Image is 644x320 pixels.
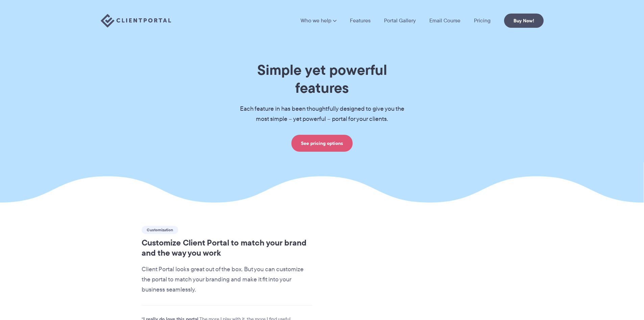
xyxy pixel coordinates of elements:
[229,61,415,97] h1: Simple yet powerful features
[384,18,416,23] a: Portal Gallery
[142,264,312,295] p: Client Portal looks great out of the box. But you can customize the portal to match your branding...
[504,14,544,28] a: Buy Now!
[350,18,371,23] a: Features
[142,226,178,234] span: Customization
[229,104,415,124] p: Each feature in has been thoughtfully designed to give you the most simple – yet powerful – porta...
[474,18,491,23] a: Pricing
[291,135,353,152] a: See pricing options
[142,238,312,258] h2: Customize Client Portal to match your brand and the way you work
[429,18,460,23] a: Email Course
[301,18,336,23] a: Who we help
